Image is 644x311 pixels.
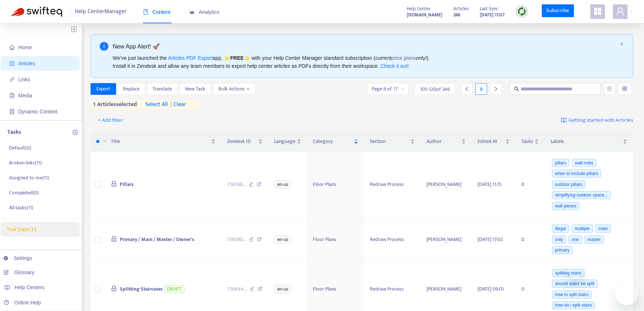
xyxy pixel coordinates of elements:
[113,42,617,51] div: New App Alert! 🚀
[426,137,460,145] span: Author
[18,44,32,50] span: Home
[515,218,545,262] td: 0
[380,63,409,69] a: Check it out!
[9,93,15,98] span: file-image
[9,77,15,82] span: link
[9,61,15,66] span: account-book
[18,109,57,114] span: Dynamic Content
[551,137,621,145] span: Labels
[407,11,442,19] strong: [DOMAIN_NAME]
[552,236,566,244] span: only
[7,128,21,137] p: Tasks
[111,181,117,187] span: lock
[189,9,219,15] span: Analytics
[212,83,256,95] button: Bulk Actionsdown
[552,280,598,288] span: should stairs be split
[91,83,116,95] button: Export
[9,189,39,197] p: Completed ( 0 )
[18,93,32,98] span: Media
[364,152,421,218] td: Redraw Process
[407,11,442,19] a: [DOMAIN_NAME]
[480,11,505,19] strong: [DATE] 11:07
[227,236,246,244] span: 758590 ...
[221,132,269,152] th: Zendesk ID
[514,86,519,92] span: search
[274,285,291,293] span: en-us
[102,139,107,143] span: down
[179,83,211,95] button: New Task
[584,236,604,244] span: master
[9,174,49,182] p: Assigned to me ( 11 )
[364,132,421,152] th: Section
[227,137,257,145] span: Zendesk ID
[478,235,503,244] span: [DATE] 17:02
[480,5,498,13] span: Last Sync
[120,180,134,188] span: Pillars
[185,85,205,93] span: New Task
[96,85,110,93] span: Export
[542,4,574,18] a: Subscribe
[595,225,611,233] span: main
[147,83,178,95] button: Translate
[616,7,625,16] span: user
[105,132,221,152] th: Title
[515,132,545,152] th: Tasks
[153,85,172,93] span: Translate
[552,159,569,167] span: pillars
[615,282,638,305] iframe: Button to launch messaging window
[568,236,582,244] span: one
[620,42,624,47] button: close
[274,137,295,145] span: Language
[227,180,246,188] span: 758396 ...
[607,86,612,91] span: unordered-list
[274,180,291,188] span: en-us
[9,204,33,211] p: All tasks ( 11 )
[113,54,617,70] div: We've just launched the app, ⭐ ⭐️ with your Help Center Manager standard subscription (current on...
[111,285,117,291] span: lock
[552,180,585,188] span: outdoor pillars
[170,100,172,109] span: |
[552,246,572,254] span: primary
[604,83,615,95] button: unordered-list
[472,132,516,152] th: Edited At
[478,137,504,145] span: Edited At
[453,5,469,13] span: Articles
[100,42,108,51] span: info-circle
[111,236,117,242] span: lock
[421,132,472,152] th: Author
[572,159,596,167] span: wall nubs
[552,191,611,199] span: simplifying outdoor space...
[517,7,526,16] img: sync.dc5367851b00ba804db3.png
[11,7,62,17] img: Swifteq
[561,114,633,126] a: Getting started with Articles
[164,285,184,293] span: DRAFT
[274,236,291,244] span: en-us
[227,285,247,293] span: 758444 ...
[572,225,593,233] span: multiple
[307,152,364,218] td: Floor Plans
[18,77,30,82] span: Links
[120,285,163,293] span: Splitting Staircases
[168,100,186,109] span: clear
[364,218,421,262] td: Redraw Process
[568,116,633,125] span: Getting started with Articles
[568,264,582,279] iframe: Close message
[552,301,595,309] span: how do i split stairs
[4,255,32,261] a: Settings
[420,85,450,93] span: 105 - 120 of 246
[421,152,472,218] td: [PERSON_NAME]
[9,109,15,114] span: container
[493,86,498,92] span: right
[4,300,41,306] a: Online Help
[521,137,533,145] span: Tasks
[593,7,602,16] span: appstore
[15,284,45,290] span: Help Centers
[268,132,307,152] th: Language
[421,218,472,262] td: [PERSON_NAME]
[218,85,250,93] span: Bulk Actions
[18,61,35,66] span: Articles
[453,11,460,19] strong: 246
[246,87,250,91] span: down
[98,116,123,125] span: + Add filter
[561,117,567,123] img: image-link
